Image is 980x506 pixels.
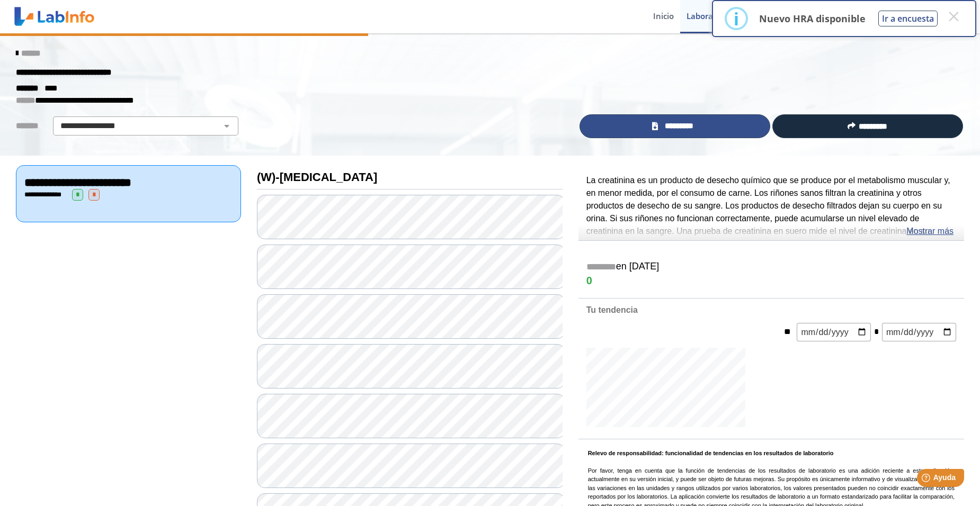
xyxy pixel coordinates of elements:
h5: en [DATE] [586,261,956,273]
button: Close this dialog [944,7,963,26]
iframe: Help widget launcher [886,465,968,494]
b: (W)-[MEDICAL_DATA] [257,170,377,184]
p: Nuevo HRA disponible [759,12,866,25]
input: mm/dd/yyyy [797,323,871,341]
a: Mostrar más [906,225,954,238]
b: Tu tendencia [586,305,638,314]
button: Ir a encuesta [878,11,938,26]
p: La creatinina es un producto de desecho químico que se produce por el metabolismo muscular y, en ... [586,174,956,288]
h4: 0 [586,275,956,287]
b: Relevo de responsabilidad: funcionalidad de tendencias en los resultados de laboratorio [588,450,834,456]
div: i [734,9,739,28]
input: mm/dd/yyyy [882,323,956,341]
